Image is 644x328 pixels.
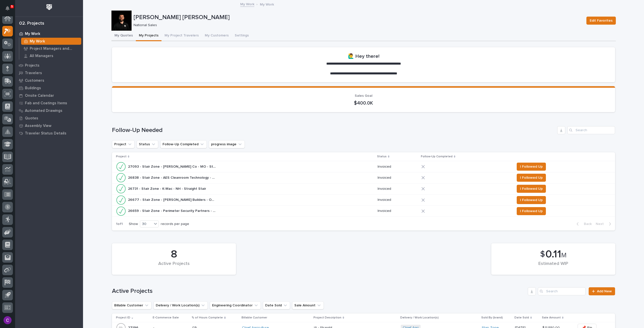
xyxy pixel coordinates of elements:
p: [PERSON_NAME] [PERSON_NAME] [134,14,582,21]
h2: 🙋‍♂️ Hey there! [348,53,379,59]
p: 1 of 1 [112,218,127,230]
button: My Customers [202,31,232,41]
a: Project Managers and Engineers [19,45,83,52]
div: Estimated WIP [500,261,607,272]
tr: 26838 - Stair Zone - AES Cleanroom Technology - GA - Straight Stair26838 - Stair Zone - AES Clean... [112,172,615,183]
a: Automated Drawings [15,107,83,114]
div: 8 [120,248,227,261]
span: Next [596,222,607,226]
button: Edit Favorites [586,17,616,25]
input: Search [538,287,586,295]
p: Travelers [25,71,42,75]
p: % of Hours Complete [192,315,223,320]
a: My Work [15,30,83,37]
p: 27093 - Stair Zone - Carl A Nelson Co - MO - Straight Stair II [128,164,217,169]
p: All Managers [30,54,53,58]
h1: Active Projects [112,288,526,295]
span: Add New [597,290,612,293]
span: M [561,252,567,259]
span: Back [581,222,592,226]
p: Automated Drawings [25,109,62,113]
button: Project [112,140,135,148]
span: Edit Favorites [590,18,613,24]
tr: 27093 - Stair Zone - [PERSON_NAME] Co - MO - Straight Stair II27093 - Stair Zone - [PERSON_NAME] ... [112,161,615,172]
tr: 26731 - Stair Zone - K-Mac - NH - Straight Stair26731 - Stair Zone - K-Mac - NH - Straight Stair ... [112,183,615,194]
a: My Work [240,1,254,7]
span: Sales Goal [355,94,372,98]
p: Project [116,154,127,159]
p: My Work [30,39,45,44]
p: 5 [11,5,13,8]
button: Next [594,222,615,226]
a: All Managers [19,52,83,59]
p: Quotes [25,116,38,121]
img: Workspace Logo [45,3,54,12]
div: 30 [140,221,152,227]
p: Assembly View [25,124,51,128]
p: Billable Customer [242,315,267,320]
button: I Followed Up [517,196,546,204]
div: Active Projects [120,261,227,272]
button: users-avatar [2,315,13,325]
span: I Followed Up [520,197,543,203]
span: I Followed Up [520,186,543,192]
p: Invoiced [378,198,417,202]
p: Invoiced [378,176,417,180]
button: Delivery / Work Location(s) [153,301,208,309]
p: Buildings [25,86,41,90]
button: Billable Customer [112,301,151,309]
p: My Work [260,1,274,7]
a: Travelers [15,69,83,77]
a: Fab and Coatings Items [15,99,83,107]
a: Traveler Status Details [15,129,83,137]
span: I Followed Up [520,164,543,170]
span: 0.11 [545,249,561,260]
p: 26659 - Stair Zone - Perimeter Security Partners - MO - Straight Stairs [128,208,217,213]
div: Notifications5 [6,6,13,14]
p: 26731 - Stair Zone - K-Mac - NH - Straight Stair [128,186,207,191]
p: Project Managers and Engineers [30,46,79,51]
button: Notifications [2,3,13,14]
tr: 26659 - Stair Zone - Perimeter Security Partners - MO - Straight Stairs26659 - Stair Zone - Perim... [112,206,615,217]
a: Buildings [15,84,83,92]
span: I Followed Up [520,175,543,181]
button: Follow-Up Completed [160,140,207,148]
button: Date Sold [263,301,290,309]
a: My Work [19,38,83,45]
p: Status [377,154,387,159]
button: I Followed Up [517,174,546,182]
button: Settings [232,31,252,41]
p: Project ID [116,315,130,320]
div: 02. Projects [19,21,44,26]
a: Projects [15,62,83,69]
p: Fab and Coatings Items [25,101,67,106]
button: progress image [209,140,245,148]
p: Delivery / Work Location(s) [400,315,439,320]
span: $ [540,250,545,259]
button: Engineering Coordinator [210,301,261,309]
button: Back [573,222,594,226]
p: 26838 - Stair Zone - AES Cleanroom Technology - GA - Straight Stair [128,175,217,180]
a: Assembly View [15,122,83,129]
a: Quotes [15,114,83,122]
button: I Followed Up [517,163,546,171]
p: Date Sold [514,315,529,320]
p: Customers [25,78,44,83]
button: My Projects [136,31,162,41]
p: Invoiced [378,165,417,169]
button: My Project Travelers [162,31,202,41]
p: records per page [161,222,189,226]
h1: Follow-Up Needed [112,127,555,134]
p: Show [129,222,138,226]
p: Follow-Up Completed [421,154,453,159]
span: I Followed Up [520,208,543,214]
input: Search [567,126,615,134]
p: Sold By (brand) [481,315,503,320]
p: Onsite Calendar [25,93,54,98]
button: Sale Amount [292,301,324,309]
button: I Followed Up [517,207,546,215]
p: $400.0K [118,100,609,106]
p: Project Description [313,315,341,320]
